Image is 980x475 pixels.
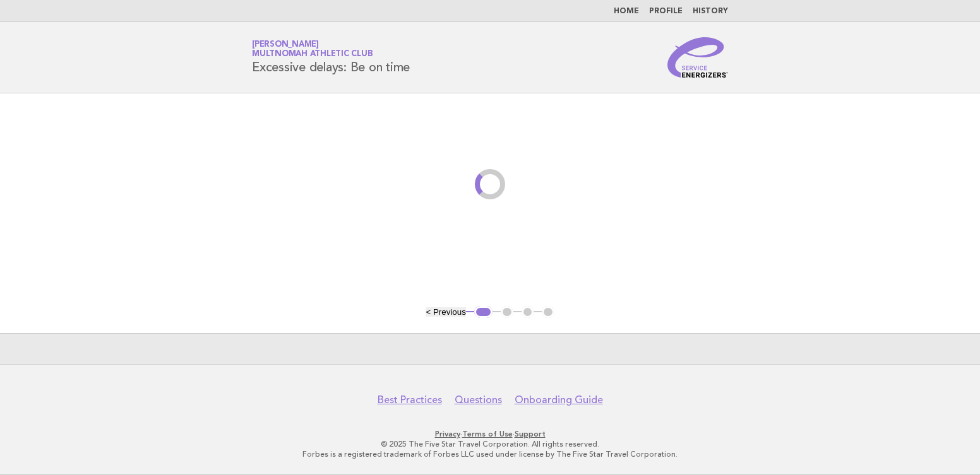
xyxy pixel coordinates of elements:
p: · · [104,429,876,439]
a: Support [515,430,546,438]
p: Forbes is a registered trademark of Forbes LLC used under license by The Five Star Travel Corpora... [104,449,876,459]
a: Questions [455,394,502,406]
a: Terms of Use [462,430,513,438]
a: Best Practices [378,394,442,406]
p: © 2025 The Five Star Travel Corporation. All rights reserved. [104,439,876,449]
a: Home [614,8,639,15]
span: Multnomah Athletic Club [252,50,373,59]
h1: Excessive delays: Be on time [252,41,410,74]
a: [PERSON_NAME]Multnomah Athletic Club [252,40,373,58]
a: Profile [649,8,683,15]
a: History [693,8,728,15]
img: Service Energizers [667,37,728,78]
a: Privacy [435,430,460,438]
a: Onboarding Guide [515,394,603,406]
